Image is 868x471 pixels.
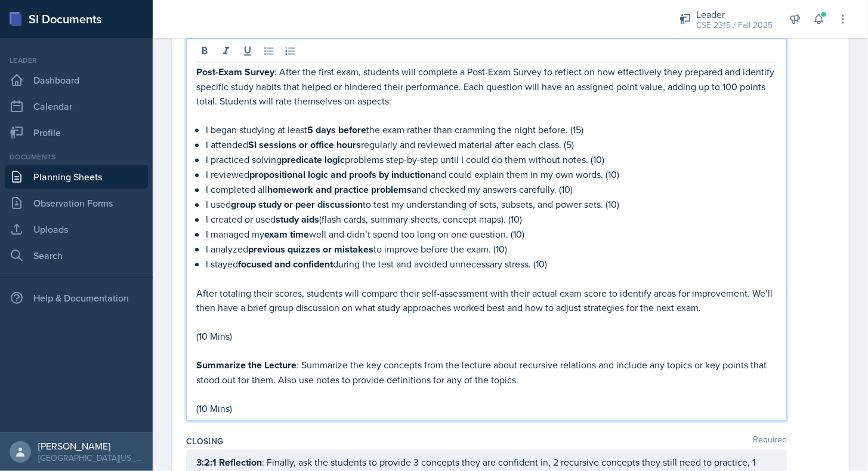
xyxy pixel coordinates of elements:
p: I stayed during the test and avoided unnecessary stress. (10) [206,257,777,272]
p: I reviewed and could explain them in my own words. (10) [206,167,777,182]
div: [GEOGRAPHIC_DATA][US_STATE] [38,452,143,464]
p: : After the first exam, students will complete a Post-Exam Survey to reflect on how effectively t... [196,64,777,108]
span: Required [753,435,787,447]
div: Documents [5,152,148,162]
strong: exam time [264,227,309,241]
strong: propositional logic and proofs by induction [249,168,431,181]
strong: previous quizzes or mistakes [248,242,373,256]
strong: predicate logic [282,153,345,167]
strong: group study or peer discussion [231,198,363,211]
div: Leader [5,55,148,66]
a: Search [5,244,148,267]
p: (10 Mins) [196,329,777,343]
p: I attended regularly and reviewed material after each class. (5) [206,137,777,152]
strong: Post-Exam Survey [196,65,274,79]
p: I completed all and checked my answers carefully. (10) [206,182,777,197]
strong: SI sessions or office hours [248,138,361,152]
div: CSE 2315 / Fall 2025 [696,19,773,32]
a: Profile [5,121,148,144]
p: I practiced solving problems step-by-step until I could do them without notes. (10) [206,152,777,167]
div: Help & Documentation [5,286,148,310]
strong: 5 days before [307,123,366,137]
p: I managed my well and didn’t spend too long on one question. (10) [206,227,777,242]
p: I created or used (flash cards, summary sheets, concept maps). (10) [206,212,777,227]
a: Observation Forms [5,191,148,215]
p: : Summarize the key concepts from the lecture about recursive relations and include any topics or... [196,358,777,387]
div: [PERSON_NAME] [38,440,143,452]
a: Uploads [5,217,148,241]
a: Dashboard [5,68,148,92]
p: I began studying at least the exam rather than cramming the night before. (15) [206,122,777,137]
p: I used to test my understanding of sets, subsets, and power sets. (10) [206,197,777,212]
strong: study aids [276,213,319,226]
a: Planning Sheets [5,165,148,189]
p: (10 Mins) [196,401,777,415]
strong: 3:2:1 Reflection [196,455,262,469]
strong: homework and practice problems [267,183,412,196]
div: Leader [696,7,773,21]
strong: focused and confident [238,257,333,271]
p: After totaling their scores, students will compare their self-assessment with their actual exam s... [196,286,777,315]
p: I analyzed to improve before the exam. (10) [206,242,777,257]
a: Calendar [5,94,148,118]
label: Closing [186,435,223,447]
strong: Summarize the Lecture [196,358,296,372]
